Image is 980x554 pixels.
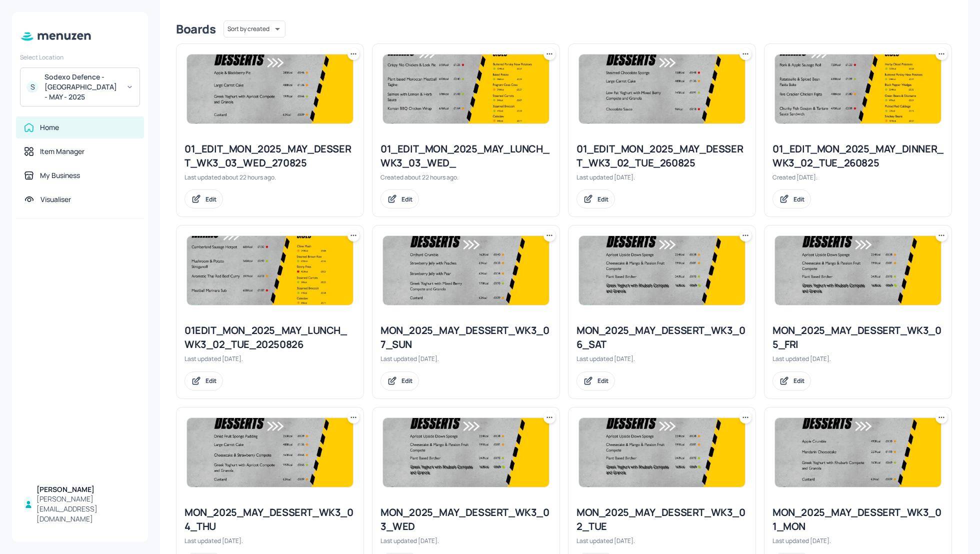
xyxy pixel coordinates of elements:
div: Last updated [DATE]. [576,536,747,545]
div: Home [40,122,59,132]
img: 2025-08-26-1756203009006sbkrfkx5r6n.jpeg [187,236,353,305]
div: [PERSON_NAME][EMAIL_ADDRESS][DOMAIN_NAME] [36,494,136,524]
div: MON_2025_MAY_DESSERT_WK3_04_THU [184,505,355,533]
div: MON_2025_MAY_DESSERT_WK3_07_SUN [380,323,551,351]
div: Sort by created [223,19,285,39]
img: 2025-05-22-1747908285058xquneu94zyr.jpeg [383,236,549,305]
div: MON_2025_MAY_DESSERT_WK3_06_SAT [576,323,747,351]
div: Created about 22 hours ago. [380,173,551,181]
div: Created [DATE]. [772,173,943,181]
div: 01_EDIT_MON_2025_MAY_DINNER_WK3_02_TUE_260825 [772,142,943,170]
div: Edit [793,376,804,385]
div: Edit [597,376,608,385]
div: Edit [205,195,216,203]
div: Edit [597,195,608,203]
div: MON_2025_MAY_DESSERT_WK3_05_FRI [772,323,943,351]
div: Last updated [DATE]. [380,536,551,545]
div: Last updated [DATE]. [184,354,355,363]
div: Edit [401,376,412,385]
img: 2025-05-20-1747740639646etna42jsom7.jpeg [383,418,549,487]
div: MON_2025_MAY_DESSERT_WK3_02_TUE [576,505,747,533]
div: Last updated [DATE]. [184,536,355,545]
div: Last updated [DATE]. [772,536,943,545]
img: 2025-05-22-1747905634549fcc16euhoul.jpeg [775,54,941,123]
div: Visualiser [40,194,71,204]
div: Last updated [DATE]. [380,354,551,363]
div: 01_EDIT_MON_2025_MAY_DESSERT_WK3_03_WED_270825 [184,142,355,170]
div: MON_2025_MAY_DESSERT_WK3_03_WED [380,505,551,533]
img: 2025-06-02-174885353954511qglqx6s5ki.jpeg [775,418,941,487]
div: S [26,81,38,93]
div: Last updated [DATE]. [576,354,747,363]
div: My Business [40,170,80,180]
div: Edit [793,195,804,203]
div: MON_2025_MAY_DESSERT_WK3_01_MON [772,505,943,533]
div: Edit [401,195,412,203]
img: 2025-05-21-1747842989630cxr7m70bhrl.jpeg [383,54,549,123]
div: Last updated about 22 hours ago. [184,173,355,181]
img: 2025-05-20-1747740639646etna42jsom7.jpeg [579,418,745,487]
img: 2025-08-27-1756291929632f08b8smcx7c.jpeg [187,54,353,123]
div: [PERSON_NAME] [36,484,136,494]
div: Edit [205,376,216,385]
div: 01_EDIT_MON_2025_MAY_DESSERT_WK3_02_TUE_260825 [576,142,747,170]
div: Boards [176,21,215,37]
div: Sodexo Defence - [GEOGRAPHIC_DATA] - MAY - 2025 [44,72,120,102]
div: 01_EDIT_MON_2025_MAY_LUNCH_WK3_03_WED_ [380,142,551,170]
div: Last updated [DATE]. [576,173,747,181]
div: Item Manager [40,146,84,156]
img: 2025-05-20-1747740639646etna42jsom7.jpeg [775,236,941,305]
div: Last updated [DATE]. [772,354,943,363]
div: 01EDIT_MON_2025_MAY_LUNCH_WK3_02_TUE_20250826 [184,323,355,351]
img: 2025-08-26-1756221119077cz6p6bmjag7.jpeg [579,54,745,123]
img: 2025-05-22-1747907876279vaqgzrmlu6.jpeg [187,418,353,487]
div: Select Location [20,53,140,61]
img: 2025-05-20-1747740639646etna42jsom7.jpeg [579,236,745,305]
